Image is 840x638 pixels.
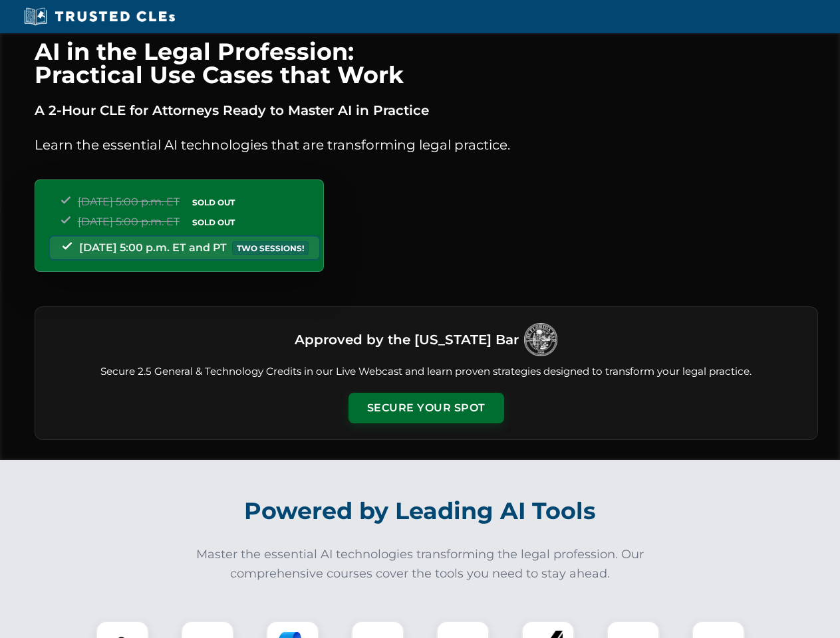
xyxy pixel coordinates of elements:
img: Logo [524,323,557,356]
h3: Approved by the [US_STATE] Bar [295,328,519,352]
span: [DATE] 5:00 p.m. ET [78,195,180,208]
h1: AI in the Legal Profession: Practical Use Cases that Work [35,40,818,86]
h2: Powered by Leading AI Tools [52,488,789,534]
p: Master the essential AI technologies transforming the legal profession. Our comprehensive courses... [188,545,653,584]
span: [DATE] 5:00 p.m. ET [78,215,180,228]
p: A 2-Hour CLE for Attorneys Ready to Master AI in Practice [35,100,818,121]
span: SOLD OUT [188,195,239,209]
button: Secure Your Spot [349,393,504,423]
img: Trusted CLEs [20,7,179,27]
span: SOLD OUT [188,215,239,229]
p: Learn the essential AI technologies that are transforming legal practice. [35,134,818,156]
p: Secure 2.5 General & Technology Credits in our Live Webcast and learn proven strategies designed ... [51,364,801,379]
